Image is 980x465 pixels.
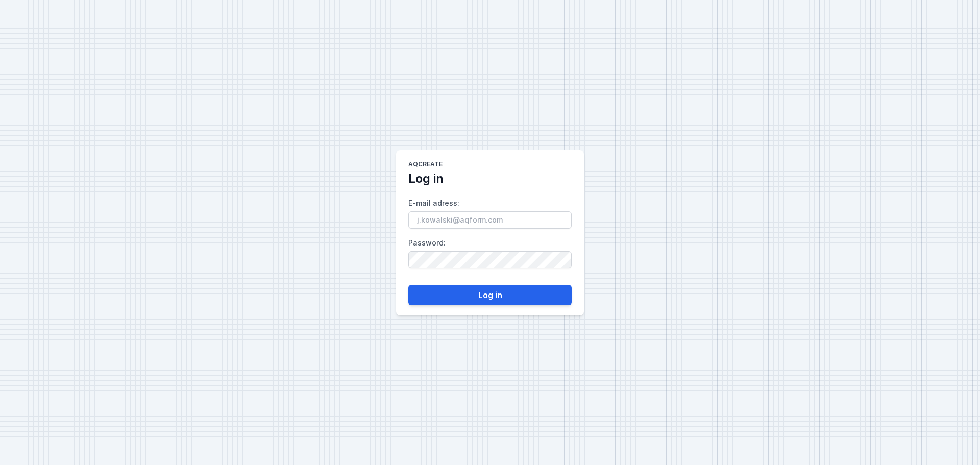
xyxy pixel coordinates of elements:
button: Log in [408,285,572,305]
label: Password : [408,235,572,268]
input: Password: [408,251,572,268]
label: E-mail adress : [408,195,572,229]
h2: Log in [408,170,444,187]
input: E-mail adress: [408,211,572,229]
h1: AQcreate [408,160,443,170]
